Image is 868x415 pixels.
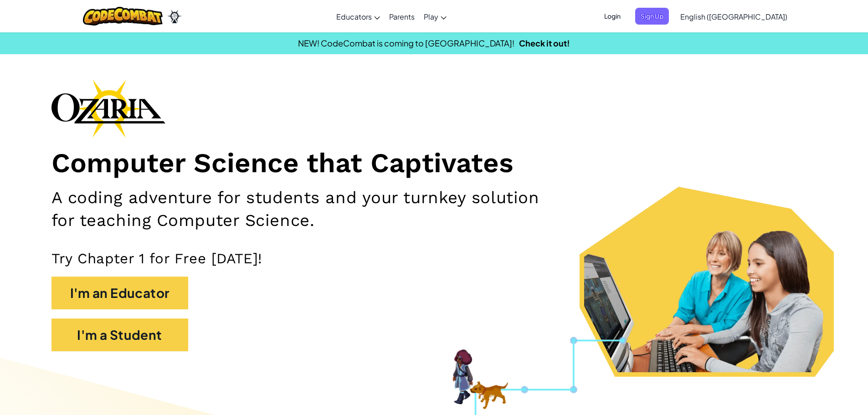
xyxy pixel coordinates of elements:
[51,79,165,138] img: Ozaria branding logo
[680,12,787,21] span: English ([GEOGRAPHIC_DATA])
[51,147,817,180] h1: Computer Science that Captivates
[51,250,817,267] p: Try Chapter 1 for Free [DATE]!
[167,10,182,23] img: Ozaria
[298,38,514,48] span: NEW! CodeCombat is coming to [GEOGRAPHIC_DATA]!
[51,277,188,309] button: I'm an Educator
[51,318,188,351] button: I'm a Student
[599,8,626,25] button: Login
[83,7,163,26] img: CodeCombat logo
[519,38,570,48] a: Check it out!
[385,4,419,29] a: Parents
[635,8,669,25] button: Sign Up
[424,12,438,21] span: Play
[336,12,372,21] span: Educators
[419,4,451,29] a: Play
[51,186,565,231] h2: A coding adventure for students and your turnkey solution for teaching Computer Science.
[332,4,385,29] a: Educators
[676,4,792,29] a: English ([GEOGRAPHIC_DATA])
